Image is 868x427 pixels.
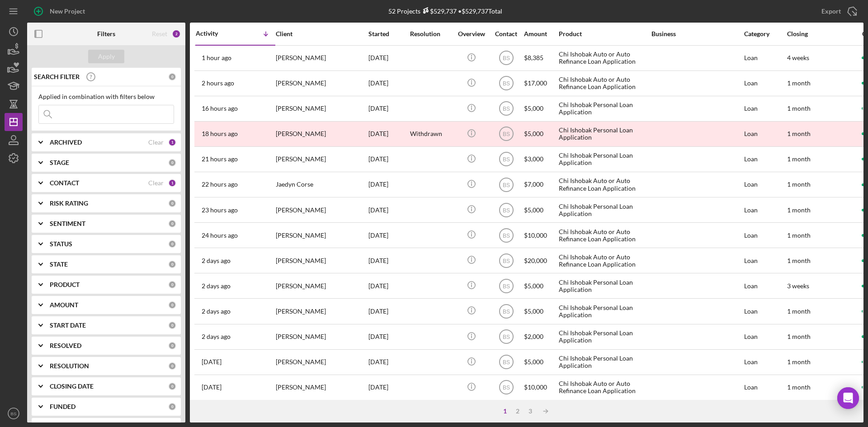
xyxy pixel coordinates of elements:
[276,274,366,298] div: [PERSON_NAME]
[524,180,543,188] span: $7,000
[202,384,222,391] time: 2025-10-06 20:42
[499,408,511,415] div: 1
[559,46,649,70] div: Chi Ishobak Auto or Auto Refinance Loan Application
[559,274,649,298] div: Chi Ishobak Personal Loan Application
[202,232,238,239] time: 2025-10-08 16:13
[744,375,786,399] div: Loan
[368,97,409,121] div: [DATE]
[502,309,509,315] text: BS
[744,30,786,38] div: Category
[368,299,409,323] div: [DATE]
[787,358,811,366] time: 1 month
[787,257,811,264] time: 1 month
[410,130,442,137] div: Withdrawn
[202,333,231,340] time: 2025-10-07 04:07
[787,180,811,188] time: 1 month
[168,382,176,390] div: 0
[168,301,176,309] div: 0
[420,7,457,15] div: $529,737
[50,240,72,248] b: STATUS
[787,383,811,391] time: 1 month
[502,232,509,239] text: BS
[559,223,649,247] div: Chi Ishobak Auto or Auto Refinance Loan Application
[168,342,176,350] div: 0
[50,281,80,288] b: PRODUCT
[502,359,509,366] text: BS
[502,207,509,213] text: BS
[744,350,786,374] div: Loan
[502,80,509,87] text: BS
[524,408,537,415] div: 3
[837,387,859,409] div: Open Intercom Messenger
[168,159,176,167] div: 0
[276,71,366,95] div: [PERSON_NAME]
[368,274,409,298] div: [DATE]
[744,71,786,95] div: Loan
[202,206,238,214] time: 2025-10-08 17:15
[11,411,17,416] text: BS
[559,30,649,38] div: Product
[202,308,231,315] time: 2025-10-07 17:35
[276,325,366,349] div: [PERSON_NAME]
[787,231,811,239] time: 1 month
[168,73,176,81] div: 0
[368,122,409,146] div: [DATE]
[168,260,176,268] div: 0
[812,2,863,20] button: Export
[202,181,238,188] time: 2025-10-08 17:57
[559,350,649,374] div: Chi Ishobak Personal Loan Application
[276,46,366,70] div: [PERSON_NAME]
[524,122,558,146] div: $5,000
[502,334,509,340] text: BS
[787,104,811,112] time: 1 month
[559,147,649,171] div: Chi Ishobak Personal Loan Application
[50,383,94,390] b: CLOSING DATE
[559,97,649,121] div: Chi Ishobak Personal Loan Application
[787,30,855,38] div: Closing
[202,282,231,290] time: 2025-10-07 18:04
[368,249,409,272] div: [DATE]
[5,404,23,422] button: BS
[502,258,509,264] text: BS
[559,173,649,197] div: Chi Ishobak Auto or Auto Refinance Loan Application
[276,122,366,146] div: [PERSON_NAME]
[168,403,176,411] div: 0
[168,220,176,228] div: 0
[388,7,502,15] div: 52 Projects • $529,737 Total
[511,408,524,415] div: 2
[50,200,88,207] b: RISK RATING
[524,333,543,340] span: $2,000
[744,97,786,121] div: Loan
[202,105,238,112] time: 2025-10-08 23:34
[50,159,69,166] b: STAGE
[50,139,82,146] b: ARCHIVED
[559,198,649,222] div: Chi Ishobak Personal Loan Application
[50,220,85,227] b: SENTIMENT
[276,375,366,399] div: [PERSON_NAME]
[524,104,543,112] span: $5,000
[148,139,164,146] div: Clear
[168,199,176,207] div: 0
[524,206,543,214] span: $5,000
[502,156,509,163] text: BS
[744,122,786,146] div: Loan
[50,261,68,268] b: STATE
[276,350,366,374] div: [PERSON_NAME]
[502,283,509,289] text: BS
[559,325,649,349] div: Chi Ishobak Personal Loan Application
[202,358,222,366] time: 2025-10-06 23:50
[50,322,86,329] b: START DATE
[50,403,75,410] b: FUNDED
[744,46,786,70] div: Loan
[172,29,181,38] div: 2
[276,30,366,38] div: Client
[744,223,786,247] div: Loan
[368,30,409,38] div: Started
[744,198,786,222] div: Loan
[368,375,409,399] div: [DATE]
[276,97,366,121] div: [PERSON_NAME]
[202,80,234,87] time: 2025-10-09 14:05
[524,231,547,239] span: $10,000
[744,249,786,272] div: Loan
[559,375,649,399] div: Chi Ishobak Auto or Auto Refinance Loan Application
